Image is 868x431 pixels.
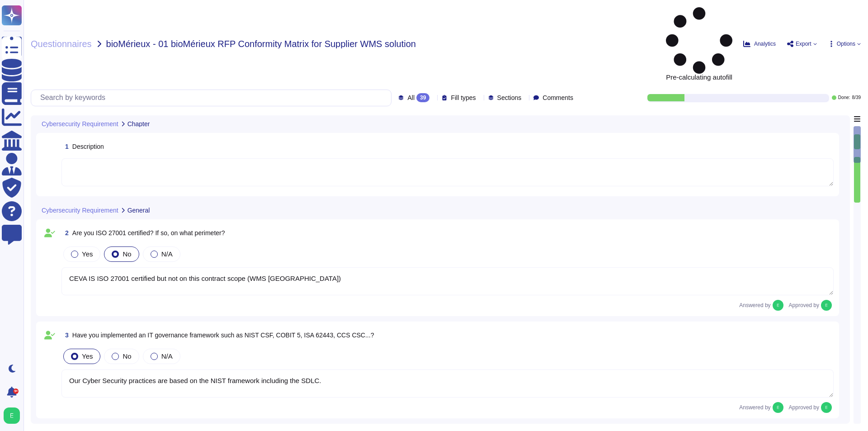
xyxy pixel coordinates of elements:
[416,93,429,102] div: 39
[838,95,850,100] span: Done:
[72,229,225,237] span: Are you ISO 27001 certified? If so, on what perimeter?
[789,303,819,308] span: Approved by
[161,250,173,258] span: N/A
[36,90,391,106] input: Search by keywords
[666,7,732,81] span: Pre-calculating autofill
[789,405,819,410] span: Approved by
[796,41,811,47] span: Export
[773,402,783,413] img: user
[82,352,93,360] span: Yes
[2,406,26,426] button: user
[61,267,834,295] textarea: CEVA IS ISO 27001 certified but not on this contract scope (WMS [GEOGRAPHIC_DATA])
[127,121,150,127] span: Chapter
[61,143,69,150] span: 1
[31,39,92,48] span: Questionnaires
[451,95,476,101] span: Fill types
[82,250,93,258] span: Yes
[42,121,118,127] span: Cybersecurity Requirement
[542,95,573,101] span: Comments
[407,95,415,101] span: All
[739,303,770,308] span: Answered by
[821,300,832,311] img: user
[61,332,69,338] span: 3
[72,143,104,150] span: Description
[773,300,783,311] img: user
[743,40,776,47] button: Analytics
[852,95,861,100] span: 8 / 39
[161,352,173,360] span: N/A
[72,332,374,339] span: Have you implemented an IT governance framework such as NIST CSF, COBIT 5, ISA 62443, CCS CSC...?
[61,369,834,398] textarea: Our Cyber Security practices are based on the NIST framework including the SDLC.
[754,41,776,47] span: Analytics
[127,207,150,213] span: General
[13,388,19,394] div: 9+
[821,402,832,413] img: user
[739,405,770,410] span: Answered by
[106,39,416,48] span: bioMérieux - 01 bioMérieux RFP Conformity Matrix for Supplier WMS solution
[42,207,118,213] span: Cybersecurity Requirement
[61,230,69,236] span: 2
[497,95,522,101] span: Sections
[123,250,131,258] span: No
[4,407,20,424] img: user
[123,352,131,360] span: No
[837,41,855,47] span: Options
